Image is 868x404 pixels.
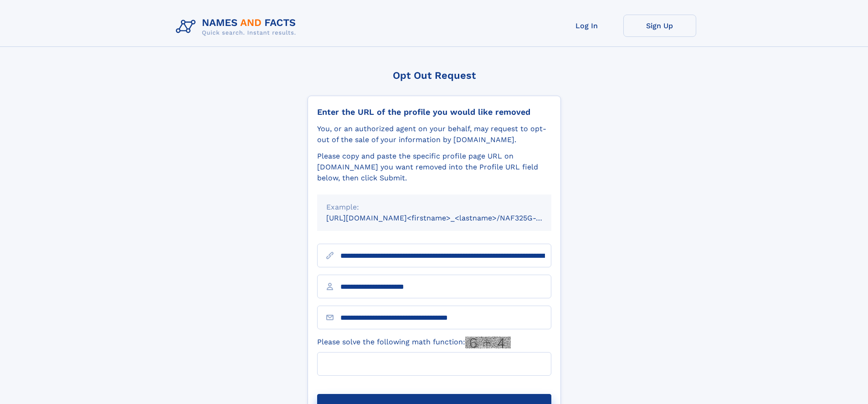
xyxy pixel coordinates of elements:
div: Please copy and paste the specific profile page URL on [DOMAIN_NAME] you want removed into the Pr... [317,151,551,184]
label: Please solve the following math function: [317,337,511,348]
div: Opt Out Request [308,70,561,81]
div: You, or an authorized agent on your behalf, may request to opt-out of the sale of your informatio... [317,123,551,145]
div: Enter the URL of the profile you would like removed [317,107,551,117]
div: Example: [326,202,542,213]
small: [URL][DOMAIN_NAME]<firstname>_<lastname>/NAF325G-xxxxxxxx [326,214,569,222]
a: Sign Up [623,15,696,37]
img: Logo Names and Facts [172,15,303,39]
a: Log In [550,15,623,37]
